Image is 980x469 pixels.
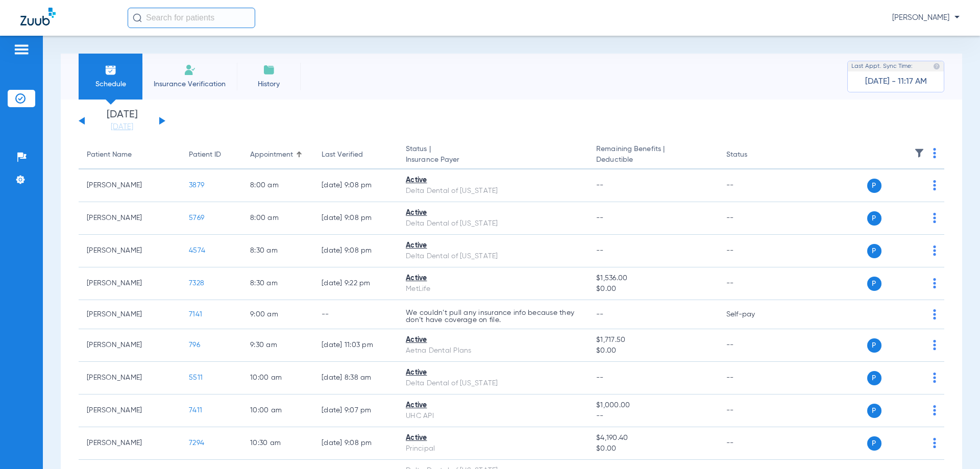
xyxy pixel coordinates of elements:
img: Zuub Logo [20,8,56,26]
span: Schedule [86,79,135,89]
td: -- [718,362,787,394]
img: x.svg [910,245,920,256]
span: P [867,244,881,258]
div: Patient ID [189,150,221,160]
div: Active [406,175,580,186]
a: [DATE] [91,122,153,132]
li: [DATE] [91,110,153,132]
td: -- [718,394,787,427]
span: $0.00 [596,284,709,294]
span: 5769 [189,214,204,221]
img: Manual Insurance Verification [184,64,196,76]
td: 9:00 AM [242,300,313,329]
td: [DATE] 9:08 PM [313,235,398,267]
span: 7294 [189,439,204,447]
div: Principal [406,443,580,454]
div: Delta Dental of [US_STATE] [406,251,580,262]
div: UHC API [406,411,580,422]
p: We couldn’t pull any insurance info because they don’t have coverage on file. [406,309,580,324]
img: group-dot-blue.svg [933,373,936,383]
div: MetLife [406,284,580,294]
div: Appointment [250,150,293,160]
div: Patient Name [87,150,132,160]
div: Last Verified [322,150,363,160]
td: -- [718,169,787,202]
td: -- [718,329,787,362]
td: [PERSON_NAME] [79,394,181,427]
span: P [867,211,881,226]
td: -- [718,267,787,300]
span: P [867,338,881,353]
span: 7328 [189,280,204,287]
img: Schedule [105,64,117,76]
span: P [867,404,881,418]
td: [DATE] 9:08 PM [313,427,398,460]
td: 10:00 AM [242,362,313,394]
span: -- [596,182,604,189]
img: x.svg [910,180,920,190]
div: Active [406,335,580,345]
td: [DATE] 9:07 PM [313,394,398,427]
span: -- [596,374,604,381]
span: $1,000.00 [596,400,709,411]
td: -- [718,235,787,267]
span: P [867,436,881,451]
img: x.svg [910,340,920,350]
td: [PERSON_NAME] [79,300,181,329]
span: -- [596,411,709,422]
div: Active [406,400,580,411]
td: 9:30 AM [242,329,313,362]
img: Search Icon [133,13,142,22]
img: group-dot-blue.svg [933,148,936,158]
td: -- [718,202,787,235]
img: x.svg [910,278,920,288]
img: hamburger-icon [13,43,30,56]
span: 7411 [189,407,202,414]
div: Patient Name [87,150,173,160]
span: P [867,277,881,291]
div: Aetna Dental Plans [406,345,580,356]
td: [DATE] 11:03 PM [313,329,398,362]
th: Remaining Benefits | [588,141,718,169]
td: 10:30 AM [242,427,313,460]
span: Deductible [596,155,709,165]
td: [PERSON_NAME] [79,267,181,300]
span: Last Appt. Sync Time: [851,61,913,71]
td: -- [718,427,787,460]
img: x.svg [910,438,920,448]
img: group-dot-blue.svg [933,309,936,319]
span: [DATE] - 11:17 AM [865,77,927,87]
td: [PERSON_NAME] [79,202,181,235]
div: Active [406,208,580,218]
td: [DATE] 9:08 PM [313,169,398,202]
span: 3879 [189,182,204,189]
span: 4574 [189,247,205,254]
span: -- [596,247,604,254]
span: $0.00 [596,443,709,454]
div: Delta Dental of [US_STATE] [406,186,580,196]
th: Status [718,141,787,169]
img: History [263,64,275,76]
td: 10:00 AM [242,394,313,427]
img: last sync help info [933,63,940,70]
img: x.svg [910,405,920,415]
img: group-dot-blue.svg [933,340,936,350]
td: Self-pay [718,300,787,329]
span: -- [596,214,604,221]
img: group-dot-blue.svg [933,180,936,190]
td: [PERSON_NAME] [79,362,181,394]
span: Insurance Verification [150,79,229,89]
span: Insurance Payer [406,155,580,165]
div: Active [406,273,580,284]
td: 8:30 AM [242,267,313,300]
span: P [867,371,881,385]
td: 8:30 AM [242,235,313,267]
span: [PERSON_NAME] [892,13,960,23]
td: [DATE] 9:08 PM [313,202,398,235]
td: -- [313,300,398,329]
img: group-dot-blue.svg [933,245,936,256]
td: [DATE] 8:38 AM [313,362,398,394]
img: x.svg [910,309,920,319]
div: Delta Dental of [US_STATE] [406,378,580,389]
img: group-dot-blue.svg [933,278,936,288]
